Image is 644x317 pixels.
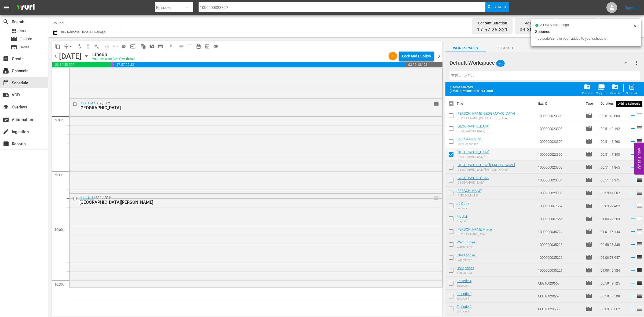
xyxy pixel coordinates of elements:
span: (Total Duration: 00:51:41.300) [450,89,495,93]
div: Episode 2 [457,310,471,313]
td: 00:59:36.508 [598,290,628,303]
div: [GEOGRAPHIC_DATA][PERSON_NAME] [457,168,515,172]
span: Download as CSV [165,41,175,52]
td: 1000000023303 [536,187,584,199]
td: 00:51:41.300 [598,148,628,161]
div: Episode 3 [457,297,471,300]
div: Mayfair [457,220,468,223]
span: movie [586,151,592,158]
span: Episode [20,36,32,42]
a: Four Season Inn [457,137,481,141]
img: ans4CAIJ8jUAAAAAAAAAAAAAAAAAAAAAAAAgQb4GAAAAAAAAAAAAAAAAAAAAAAAAJMjXAAAAAAAAAAAAAAAAAAAAAAAAgAT5G... [13,1,39,14]
a: Hotel Hell [79,196,94,200]
span: Episode [586,280,592,286]
div: WILL DELIVER: [DATE] 9a (local) [92,57,135,61]
button: Move To [608,82,623,97]
svg: Add to Schedule [630,280,636,286]
svg: Add to Schedule [630,164,636,170]
td: 1000000057657 [536,199,584,212]
td: 01:01:15.140 [598,225,628,238]
div: Le Deck [457,207,469,210]
span: Episode [586,190,592,196]
span: Month Calendar View [194,42,203,51]
span: Remove Gaps & Overlaps [62,42,75,51]
span: Clear Lineup [92,42,101,51]
div: Copy To [596,92,606,95]
button: reorder [434,101,439,106]
a: [PERSON_NAME] Place [457,227,492,231]
span: Episode [586,228,592,235]
span: Episode [586,138,592,145]
span: a few seconds ago [540,23,569,27]
svg: Add to Schedule [630,190,636,196]
td: 00:58:26.338 [598,238,628,251]
span: 17:57:25.321 [477,27,508,33]
span: more_vert [634,60,640,66]
span: Week Calendar View [186,42,194,51]
a: [PERSON_NAME] [457,189,482,193]
span: Bulk Remove Gaps & Overlaps [59,30,106,34]
span: folder_copy [598,83,605,90]
div: Bonapartes [457,271,474,275]
svg: Add to Schedule [630,126,636,132]
span: Create Search Block [148,42,156,51]
span: folder_delete [584,83,591,90]
span: Asset [20,28,29,34]
span: 1 [389,54,397,58]
button: Search [485,2,509,12]
td: 00:59:56.562 [598,303,628,315]
span: reorder [636,138,642,144]
span: subtitles_outlined [158,44,163,49]
span: 00:10:17.960 [111,62,114,67]
span: input [130,44,136,49]
button: Schedule [624,82,640,97]
button: Open Feedback Widget [634,143,644,174]
div: Success [535,28,637,35]
div: Lock and Publish [402,51,431,61]
td: 1000000023305 [536,148,584,161]
span: reorder [636,254,642,260]
button: reorder [434,195,439,201]
span: chevron_left [52,53,59,60]
a: Bonapartes [457,266,474,270]
span: pageview_outlined [149,44,155,49]
td: 1000000035221 [536,264,584,277]
span: Customize Events [101,41,111,52]
span: menu [3,4,10,11]
span: 26 [496,58,505,69]
span: Remove Item From Workspace [580,82,594,97]
td: 1000000057656 [536,212,584,225]
a: Hotel Hell [79,101,94,105]
span: Ingestion [3,129,9,135]
th: Ext. ID [535,96,582,111]
span: Episode [586,112,592,119]
button: Copy To [594,82,608,97]
a: Mayfair [457,214,468,218]
svg: Add to Schedule [630,267,636,273]
td: 00:53:41.587 [598,187,628,199]
span: Search [3,19,9,25]
a: Sign Out [625,5,639,10]
span: reorder [636,177,642,183]
th: Type [583,96,597,111]
td: 00:59:22.482 [598,199,628,212]
svg: Add to Schedule [630,216,636,222]
td: 1000000023304 [536,174,584,187]
div: 1 episode(s) have been added to your schedule [535,36,631,41]
div: Four Season Inn [457,142,481,146]
div: [GEOGRAPHIC_DATA] [457,129,489,133]
span: reorder [636,267,642,273]
td: CEG10029666 [536,303,584,315]
span: Workspaces [445,45,486,52]
span: reorder [636,280,642,286]
td: 1000000035222 [536,251,584,264]
span: calendar_view_week_outlined [187,44,193,49]
span: 17:57:25.321 [114,62,406,67]
span: Schedule [3,80,9,86]
span: Series [11,44,17,50]
span: 02:16:18.123 [405,62,442,67]
svg: Add to Schedule [630,151,636,157]
span: reorder [636,228,642,235]
span: playlist_remove_outlined [94,44,99,49]
span: chevron_right [436,53,442,60]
